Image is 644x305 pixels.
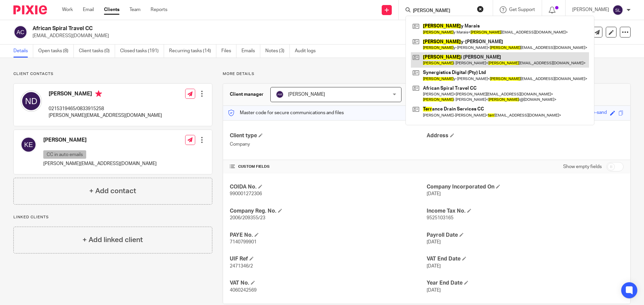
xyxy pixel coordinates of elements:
p: More details [223,71,631,77]
h3: Client manager [230,91,264,98]
a: Details [13,45,33,58]
span: 2471346/2 [230,264,253,269]
p: [PERSON_NAME] [572,6,609,13]
span: [DATE] [427,192,441,196]
span: 9525103165 [427,216,453,220]
h4: + Add linked client [83,235,143,245]
a: Recurring tasks (14) [169,45,216,58]
a: Email [83,6,94,13]
h4: [PERSON_NAME] [49,90,162,99]
p: [EMAIL_ADDRESS][DOMAIN_NAME] [33,32,539,39]
span: Get Support [509,7,535,12]
p: [PERSON_NAME][EMAIL_ADDRESS][DOMAIN_NAME] [49,112,162,119]
a: Client tasks (0) [79,45,115,58]
span: 4060242569 [230,288,257,293]
a: Team [129,6,141,13]
h4: Address [427,132,624,139]
p: Client contacts [13,71,212,77]
i: Primary [95,90,102,97]
h4: UIF Ref [230,255,427,262]
h4: PAYE No. [230,232,427,239]
a: Clients [104,6,119,13]
span: 7140799901 [230,240,257,244]
h4: VAT End Date [427,255,624,262]
input: Search [412,8,473,14]
h4: [PERSON_NAME] [43,137,157,144]
img: Pixie [13,5,47,14]
a: Files [221,45,236,58]
h4: Income Tax No. [427,208,624,215]
p: CC in auto emails [43,150,86,159]
p: 0215319465/0833915258 [49,105,162,112]
h4: + Add contact [89,186,136,196]
h4: Company Incorporated On [427,183,624,190]
a: Notes (3) [265,45,290,58]
a: Closed tasks (191) [120,45,164,58]
h4: Client type [230,132,427,139]
p: Company [230,141,427,148]
span: [DATE] [427,264,441,269]
a: Audit logs [295,45,321,58]
h4: Company Reg. No. [230,208,427,215]
a: Emails [241,45,260,58]
button: Clear [477,6,484,12]
img: svg%3E [13,25,28,39]
h2: African Spiral Travel CC [33,25,438,32]
p: Linked clients [13,215,212,220]
h4: Payroll Date [427,232,624,239]
h4: VAT No. [230,280,427,287]
a: Work [62,6,73,13]
label: Show empty fields [563,163,602,170]
h4: Year End Date [427,280,624,287]
img: svg%3E [612,5,623,15]
p: Master code for secure communications and files [228,109,344,116]
a: Reports [151,6,167,13]
h4: CUSTOM FIELDS [230,164,427,169]
span: [PERSON_NAME] [288,92,325,97]
p: [PERSON_NAME][EMAIL_ADDRESS][DOMAIN_NAME] [43,160,157,167]
span: [DATE] [427,240,441,244]
img: svg%3E [276,90,284,98]
h4: COIDA No. [230,183,427,190]
img: svg%3E [20,137,37,153]
span: 990001272306 [230,192,262,196]
span: 2006/209355/23 [230,216,265,220]
img: svg%3E [20,90,42,112]
span: [DATE] [427,288,441,293]
a: Open tasks (8) [38,45,74,58]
